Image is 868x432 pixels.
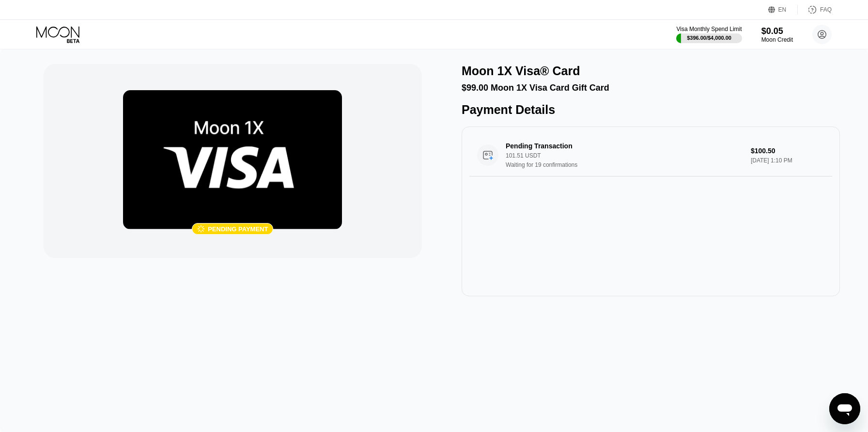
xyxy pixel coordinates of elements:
div: $0.05Moon Credit [761,26,793,43]
div: $0.05 [761,26,793,36]
div: $396.00 / $4,000.00 [687,35,731,41]
div: Moon 1X Visa® Card [462,64,580,78]
div: Waiting for 19 confirmations [506,161,745,168]
div: EN [768,5,798,15]
div: Pending Transaction [506,142,728,150]
div: Visa Monthly Spend Limit$396.00/$4,000.00 [676,26,742,43]
div: $99.00 Moon 1X Visa Card Gift Card [462,83,840,93]
div: EN [778,6,787,13]
div: 101.51 USDT [506,152,745,159]
div: FAQ [798,5,832,15]
div: FAQ [820,6,832,13]
div: Pending payment [208,225,268,233]
div:  [197,225,205,233]
div: [DATE] 1:10 PM [751,157,824,164]
div: $100.50 [751,147,824,155]
div: Payment Details [462,103,840,117]
div: Pending Transaction101.51 USDTWaiting for 19 confirmations$100.50[DATE] 1:10 PM [469,134,832,176]
div: Moon Credit [761,36,793,43]
iframe: Кнопка запуска окна обмена сообщениями [829,393,860,424]
div: Visa Monthly Spend Limit [676,26,742,32]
